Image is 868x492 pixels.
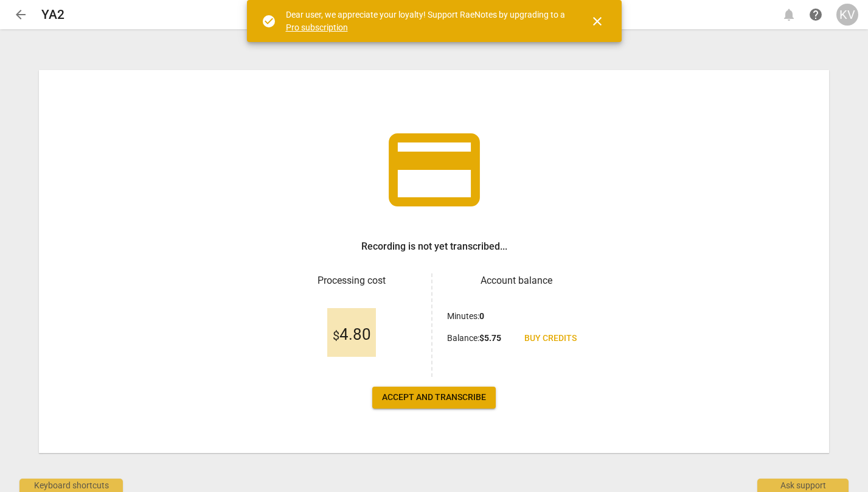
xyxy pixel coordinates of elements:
a: Buy credits [515,328,586,350]
h3: Account balance [447,273,586,288]
b: 0 [479,311,484,321]
span: $ [333,328,339,343]
b: $ 5.75 [479,333,501,343]
span: 4.80 [333,326,371,344]
span: help [808,7,823,22]
span: check_circle [262,14,276,29]
h2: YA2 [41,7,64,23]
button: Close [583,7,612,36]
span: Accept and transcribe [382,392,486,404]
a: Help [805,4,827,26]
div: Keyboard shortcuts [19,479,123,492]
span: Buy credits [524,332,577,345]
a: Pro subscription [286,23,348,32]
h3: Processing cost [282,273,422,288]
p: Minutes : [447,310,484,323]
button: Accept and transcribe [372,387,496,409]
span: close [590,14,605,29]
p: Balance : [447,332,501,345]
span: arrow_back [13,7,28,22]
span: credit_card [380,115,489,225]
div: Ask support [757,479,849,492]
h3: Recording is not yet transcribed... [361,239,507,254]
button: KV [836,4,858,26]
div: Dear user, we appreciate your loyalty! Support RaeNotes by upgrading to a [286,9,568,33]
